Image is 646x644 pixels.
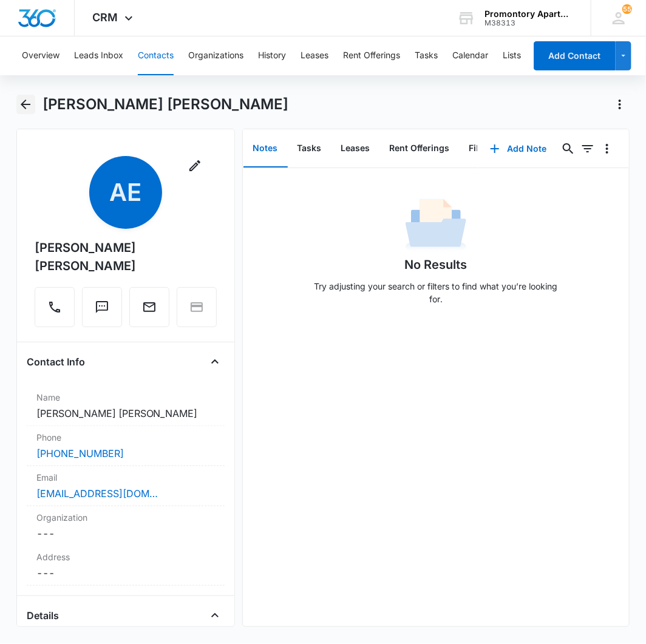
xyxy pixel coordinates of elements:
div: notifications count [622,4,632,14]
button: Rent Offerings [343,36,400,75]
span: AE [89,156,162,229]
button: Calendar [452,36,488,75]
div: Name[PERSON_NAME] [PERSON_NAME] [27,386,225,426]
button: Lists [503,36,521,75]
button: Filters [578,139,597,158]
div: Organization--- [27,506,225,546]
div: Email[EMAIL_ADDRESS][DOMAIN_NAME] [27,466,225,506]
button: Tasks [415,36,438,75]
h1: [PERSON_NAME] [PERSON_NAME] [42,95,289,114]
button: Notes [243,130,288,168]
button: Back [16,95,35,114]
h4: Details [27,608,59,623]
button: Overflow Menu [597,139,617,158]
button: Add Contact [534,41,616,70]
label: Address [36,551,215,563]
button: Search... [559,139,578,158]
button: Actions [610,95,630,114]
a: Call [35,306,75,316]
label: Phone [36,431,215,444]
button: Add Note [478,134,559,163]
button: Leads Inbox [74,36,123,75]
span: CRM [93,11,118,24]
span: 55 [622,4,632,14]
button: Call [35,287,75,327]
button: Contacts [138,36,174,75]
a: [PHONE_NUMBER] [36,446,124,461]
dd: [PERSON_NAME] [PERSON_NAME] [36,406,215,421]
a: [EMAIL_ADDRESS][DOMAIN_NAME] [36,486,158,501]
dd: --- [36,526,215,541]
button: Close [205,352,225,371]
div: Phone[PHONE_NUMBER] [27,426,225,466]
button: Organizations [188,36,243,75]
a: Text [82,306,122,316]
div: account id [484,19,573,27]
h1: No Results [404,256,467,274]
p: Try adjusting your search or filters to find what you’re looking for. [308,280,563,305]
a: Email [129,306,169,316]
div: account name [484,9,573,19]
button: Leases [301,36,328,75]
button: Files [460,130,498,168]
div: Address--- [27,546,225,586]
button: History [258,36,286,75]
button: Rent Offerings [380,130,460,168]
button: Close [205,606,225,625]
button: Tasks [288,130,331,168]
div: [PERSON_NAME] [PERSON_NAME] [35,239,217,275]
img: No Data [406,195,466,256]
button: Overview [22,36,59,75]
button: Leases [331,130,380,168]
label: Organization [36,511,215,524]
button: Text [82,287,122,327]
dd: --- [36,566,215,580]
label: Name [36,391,215,404]
button: Email [129,287,169,327]
label: Email [36,471,215,484]
h4: Contact Info [27,354,85,369]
